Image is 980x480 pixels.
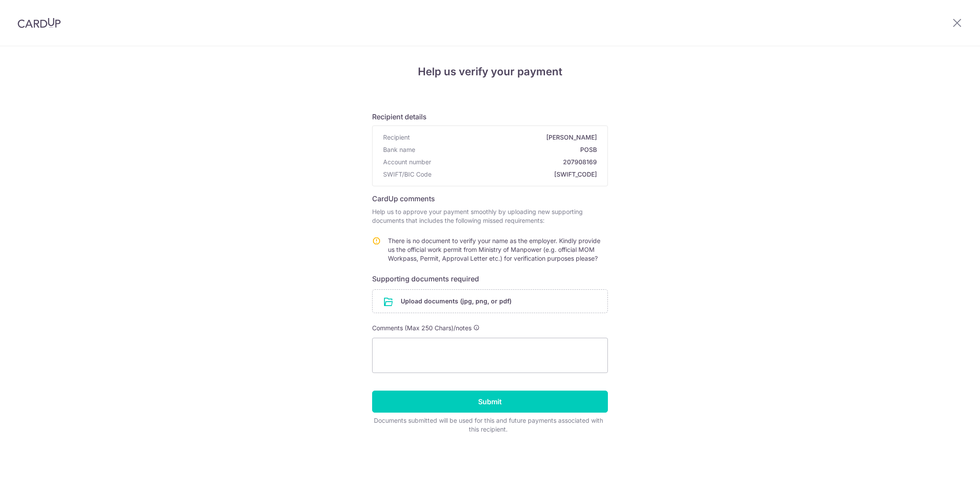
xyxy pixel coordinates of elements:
[372,416,604,434] div: Documents submitted will be used for this and future payments associated with this recipient.
[372,64,608,80] h4: Help us verify your payment
[372,111,608,122] h6: Recipient details
[383,133,410,142] span: Recipient
[372,207,608,225] p: Help us to approve your payment smoothly by uploading new supporting documents that includes the ...
[383,145,415,154] span: Bank name
[419,145,597,154] span: POSB
[435,158,597,166] span: 207908169
[372,391,608,413] input: Submit
[372,193,608,204] h6: CardUp comments
[435,170,597,179] span: [SWIFT_CODE]
[388,237,600,262] span: There is no document to verify your name as the employer. Kindly provide us the official work per...
[383,158,431,166] span: Account number
[372,324,472,332] span: Comments (Max 250 Chars)/notes
[383,170,431,179] span: SWIFT/BIC Code
[372,289,608,313] div: Upload documents (jpg, png, or pdf)
[413,133,597,142] span: [PERSON_NAME]
[18,18,61,28] img: CardUp
[372,273,608,284] h6: Supporting documents required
